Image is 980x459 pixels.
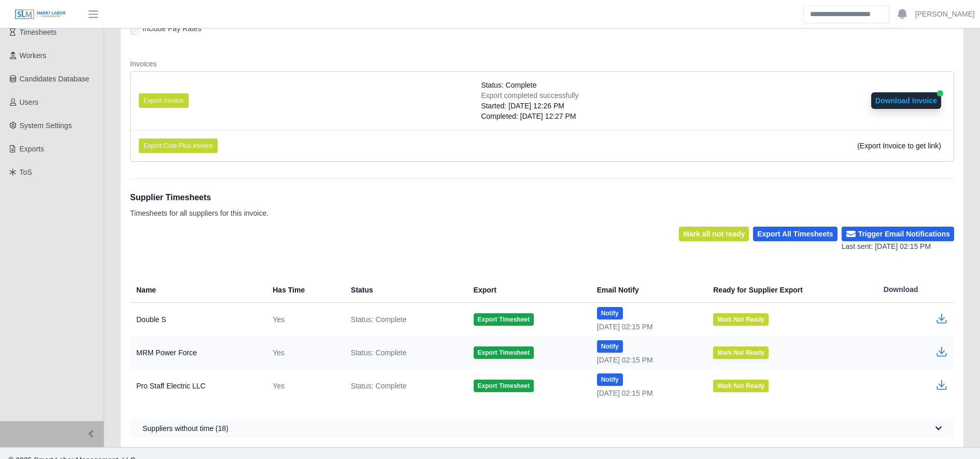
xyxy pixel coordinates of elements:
[20,98,39,106] span: Users
[20,75,90,83] span: Candidates Database
[130,208,268,218] p: Timesheets for all suppliers for this invoice.
[753,227,837,241] button: Export All Timesheets
[474,380,534,392] button: Export Timesheet
[143,23,202,34] label: Include Pay Rates
[875,277,954,303] th: Download
[857,142,941,150] span: (Export Invoice to get link)
[351,314,406,325] span: Status: Complete
[351,347,406,358] span: Status: Complete
[143,423,229,434] span: Suppliers without time (18)
[842,227,954,241] button: Trigger Email Notifications
[481,80,536,90] span: Status: Complete
[597,388,697,398] div: [DATE] 02:15 PM
[264,369,343,402] td: Yes
[705,277,875,303] th: Ready for Supplier Export
[589,277,705,303] th: Email Notify
[130,59,954,69] dt: Invoices
[803,5,889,23] input: Search
[597,355,697,365] div: [DATE] 02:15 PM
[713,380,769,392] button: Mark Not Ready
[713,313,769,326] button: Mark Not Ready
[264,277,343,303] th: Has Time
[20,168,32,176] span: ToS
[481,90,578,101] div: Export completed successfully
[264,336,343,369] td: Yes
[139,93,189,108] button: Export Invoice
[130,303,264,337] td: Double S
[351,381,406,391] span: Status: Complete
[130,369,264,402] td: Pro Staff Electric LLC
[264,303,343,337] td: Yes
[597,307,623,319] button: Notify
[842,241,954,252] div: Last sent: [DATE] 02:15 PM
[597,373,623,386] button: Notify
[15,9,66,20] img: SLM Logo
[130,336,264,369] td: MRM Power Force
[20,51,47,60] span: Workers
[871,92,941,109] button: Download Invoice
[130,191,268,204] h1: Supplier Timesheets
[20,145,44,153] span: Exports
[679,227,749,241] button: Mark all not ready
[343,277,465,303] th: Status
[465,277,589,303] th: Export
[139,138,218,153] button: Export Cost-Plus Invoice
[20,28,57,36] span: Timesheets
[871,96,941,105] a: Download Invoice
[713,346,769,359] button: Mark Not Ready
[481,101,578,111] div: Started: [DATE] 12:26 PM
[597,322,697,332] div: [DATE] 02:15 PM
[915,9,975,20] a: [PERSON_NAME]
[481,111,578,121] div: Completed: [DATE] 12:27 PM
[20,121,72,130] span: System Settings
[474,313,534,326] button: Export Timesheet
[130,419,954,438] button: Suppliers without time (18)
[474,346,534,359] button: Export Timesheet
[130,277,264,303] th: Name
[597,340,623,353] button: Notify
